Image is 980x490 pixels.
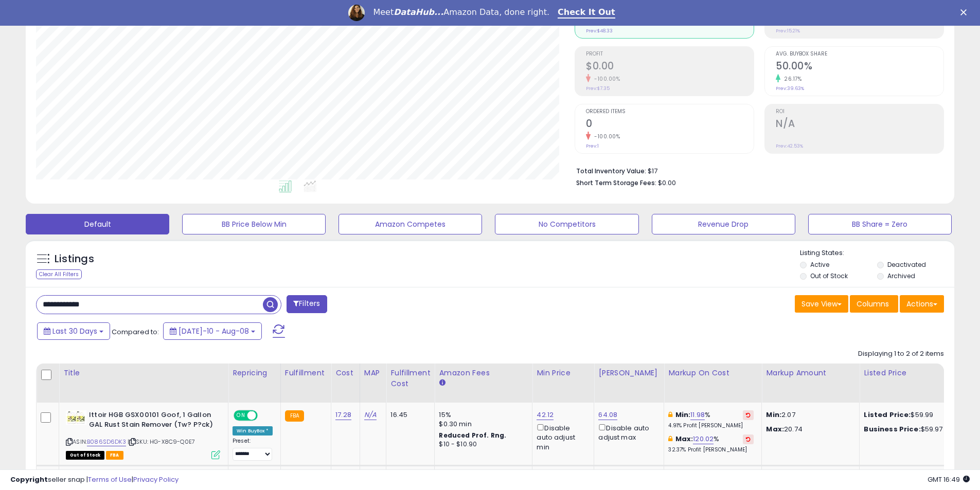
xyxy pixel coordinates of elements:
[576,167,646,175] b: Total Inventory Value:
[287,295,327,313] button: Filters
[182,214,326,234] button: BB Price Below Min
[390,368,430,389] div: Fulfillment Cost
[900,295,944,313] button: Actions
[112,327,159,337] span: Compared to:
[776,28,800,34] small: Prev: 15.21%
[766,410,781,420] strong: Min:
[364,410,377,420] a: N/A
[348,5,365,21] img: Profile image for Georgie
[776,51,943,57] span: Avg. Buybox Share
[285,410,304,422] small: FBA
[133,475,179,484] a: Privacy Policy
[128,438,195,446] span: | SKU: HG-X8C9-Q0E7
[285,368,327,378] div: Fulfillment
[439,420,524,429] div: $0.30 min
[928,475,970,484] span: 2025-09-8 16:49 GMT
[537,422,586,452] div: Disable auto adjust min
[586,143,599,149] small: Prev: 1
[87,438,126,446] a: B086SD6DK3
[668,410,754,429] div: %
[776,109,943,115] span: ROI
[373,7,549,17] div: Meet Amazon Data, done right.
[864,410,911,420] b: Listed Price:
[390,410,426,420] div: 16.45
[66,451,104,460] span: All listings that are currently out of stock and unavailable for purchase on Amazon
[960,9,971,15] div: Close
[675,434,693,444] b: Max:
[658,178,676,188] span: $0.00
[439,440,524,449] div: $10 - $10.90
[810,260,829,269] label: Active
[776,60,943,74] h2: 50.00%
[335,368,355,378] div: Cost
[37,322,110,340] button: Last 30 Days
[780,75,801,83] small: 26.17%
[864,368,953,378] div: Listed Price
[887,260,926,269] label: Deactivated
[88,475,132,484] a: Terms of Use
[864,424,920,434] b: Business Price:
[766,425,851,434] p: 20.74
[338,214,482,234] button: Amazon Competes
[808,214,952,234] button: BB Share = Zero
[668,434,754,453] div: %
[439,368,528,378] div: Amazon Fees
[163,322,262,340] button: [DATE]-10 - Aug-08
[668,422,754,429] p: 4.91% Profit [PERSON_NAME]
[394,7,443,17] i: DataHub...
[66,410,220,458] div: ASIN:
[576,164,936,176] li: $17
[586,118,754,132] h2: 0
[233,438,273,461] div: Preset:
[63,368,224,378] div: Title
[591,133,620,140] small: -100.00%
[800,248,954,258] p: Listing States:
[439,431,506,440] b: Reduced Prof. Rng.
[668,446,754,453] p: 32.37% Profit [PERSON_NAME]
[558,7,615,19] a: Check It Out
[537,410,554,420] a: 42.12
[857,299,889,309] span: Columns
[598,422,656,442] div: Disable auto adjust max
[10,475,48,484] strong: Copyright
[864,410,949,420] div: $59.99
[766,368,855,378] div: Markup Amount
[55,252,94,266] h5: Listings
[256,411,273,420] span: OFF
[795,295,848,313] button: Save View
[810,271,848,280] label: Out of Stock
[537,368,590,378] div: Min Price
[690,410,705,420] a: 11.98
[439,378,445,388] small: Amazon Fees.
[591,75,620,83] small: -100.00%
[26,214,169,234] button: Default
[364,368,382,378] div: MAP
[586,109,754,115] span: Ordered Items
[887,271,915,280] label: Archived
[864,425,949,434] div: $59.97
[439,410,524,420] div: 15%
[776,118,943,132] h2: N/A
[52,326,97,336] span: Last 30 Days
[233,368,276,378] div: Repricing
[668,368,757,378] div: Markup on Cost
[335,410,351,420] a: 17.28
[106,451,123,460] span: FBA
[586,51,754,57] span: Profit
[179,326,249,336] span: [DATE]-10 - Aug-08
[36,269,82,279] div: Clear All Filters
[66,410,86,425] img: 412IqIrqdJL._SL40_.jpg
[495,214,638,234] button: No Competitors
[858,349,944,359] div: Displaying 1 to 2 of 2 items
[776,85,804,92] small: Prev: 39.63%
[652,214,795,234] button: Revenue Drop
[586,60,754,74] h2: $0.00
[89,410,214,432] b: Ittoir HGB GSX00101 Goof, 1 Gallon GAL Rust Stain Remover (Tw? P?ck)
[598,368,660,378] div: [PERSON_NAME]
[586,85,610,92] small: Prev: $7.35
[776,143,803,149] small: Prev: 42.53%
[693,434,714,444] a: 120.02
[235,411,247,420] span: ON
[766,410,851,420] p: 2.07
[766,424,784,434] strong: Max:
